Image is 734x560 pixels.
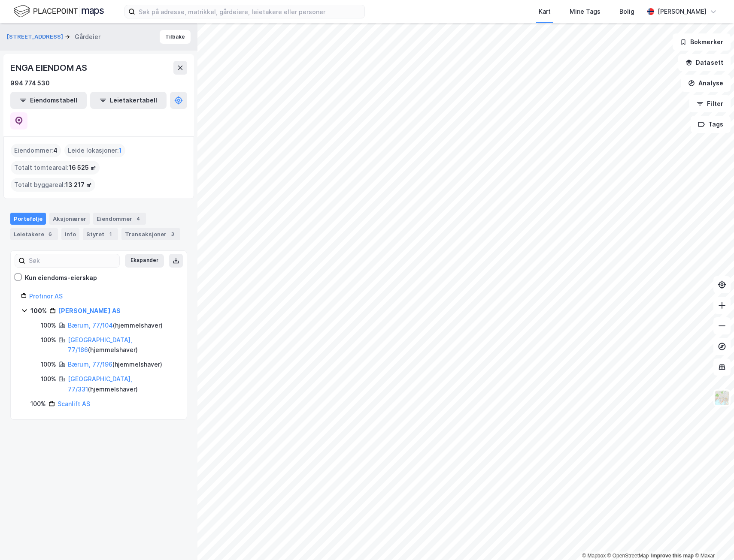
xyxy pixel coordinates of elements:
div: Gårdeier [75,32,100,42]
a: Improve this map [651,553,694,559]
img: Z [714,390,730,406]
iframe: Chat Widget [691,519,734,560]
div: 1 [106,230,115,238]
button: Bokmerker [673,33,731,51]
span: 1 [119,145,122,156]
div: Leietakere [10,228,58,240]
span: 13 217 ㎡ [65,180,92,190]
a: Bærum, 77/196 [68,361,112,368]
input: Søk [25,254,119,267]
div: 100% [41,335,56,345]
div: 6 [46,230,55,238]
div: 3 [168,230,177,238]
button: Ekspander [125,254,164,268]
a: Mapbox [582,553,606,559]
div: Mine Tags [570,6,601,17]
a: [GEOGRAPHIC_DATA], 77/331 [68,375,132,393]
div: Eiendommer [93,213,146,225]
div: Eiendommer : [11,144,61,157]
button: Tilbake [160,30,191,44]
input: Søk på adresse, matrikkel, gårdeiere, leietakere eller personer [135,5,364,18]
div: Transaksjoner [121,228,180,240]
div: Leide lokasjoner : [64,144,125,157]
img: logo.f888ab2527a4732fd821a326f86c7f29.svg [14,4,104,19]
div: 4 [134,214,143,223]
div: 100% [41,374,56,384]
button: Datasett [678,54,731,71]
div: Portefølje [10,213,46,225]
a: OpenStreetMap [607,553,649,559]
div: ENGA EIENDOM AS [10,61,89,75]
div: [PERSON_NAME] [658,6,707,17]
div: 994 774 530 [10,78,50,88]
div: Aksjonærer [49,213,90,225]
button: Filter [689,95,731,112]
a: [PERSON_NAME] AS [58,307,121,314]
a: Scanlift AS [58,400,90,407]
div: Info [61,228,79,240]
button: Eiendomstabell [10,92,87,109]
div: Kart [539,6,551,17]
div: Totalt byggareal : [11,178,95,192]
div: 100% [30,306,47,316]
a: [GEOGRAPHIC_DATA], 77/186 [68,336,132,354]
div: 100% [41,359,56,370]
div: Kun eiendoms-eierskap [25,273,97,283]
div: Bolig [619,6,634,17]
div: ( hjemmelshaver ) [68,320,163,331]
span: 16 525 ㎡ [69,163,96,173]
button: [STREET_ADDRESS] [7,33,65,41]
button: Analyse [681,75,731,92]
button: Leietakertabell [90,92,167,109]
div: ( hjemmelshaver ) [68,359,162,370]
a: Bærum, 77/104 [68,322,113,329]
span: 4 [53,145,58,156]
a: Profinor AS [29,292,63,300]
button: Tags [691,116,731,133]
div: 100% [41,320,56,331]
div: Totalt tomteareal : [11,161,100,175]
div: 100% [30,399,46,409]
div: ( hjemmelshaver ) [68,335,176,355]
div: ( hjemmelshaver ) [68,374,176,394]
div: Styret [83,228,118,240]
